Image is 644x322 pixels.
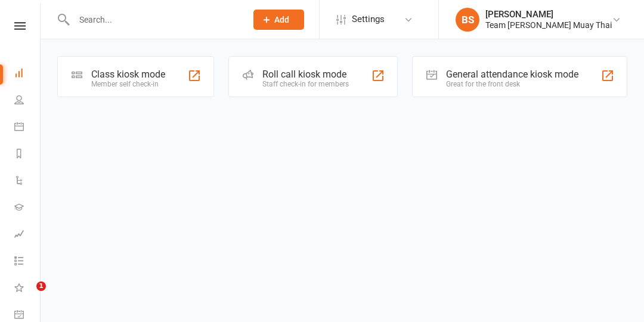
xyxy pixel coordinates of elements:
span: Settings [352,6,385,33]
button: Add [253,10,304,30]
a: Reports [14,141,41,168]
span: Add [274,15,289,24]
a: Dashboard [14,61,41,88]
div: General attendance kiosk mode [446,69,578,80]
a: Assessments [14,222,41,249]
input: Search... [70,11,238,28]
div: Class kiosk mode [91,69,165,80]
div: Staff check-in for members [262,80,349,88]
div: Great for the front desk [446,80,578,88]
a: People [14,88,41,114]
a: Calendar [14,114,41,141]
div: BS [456,8,479,32]
a: What's New [14,275,41,302]
iframe: Intercom live chat [12,281,41,310]
div: [PERSON_NAME] [485,9,612,20]
div: Member self check-in [91,80,165,88]
div: Team [PERSON_NAME] Muay Thai [485,20,612,30]
span: 1 [36,281,46,291]
div: Roll call kiosk mode [262,69,349,80]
